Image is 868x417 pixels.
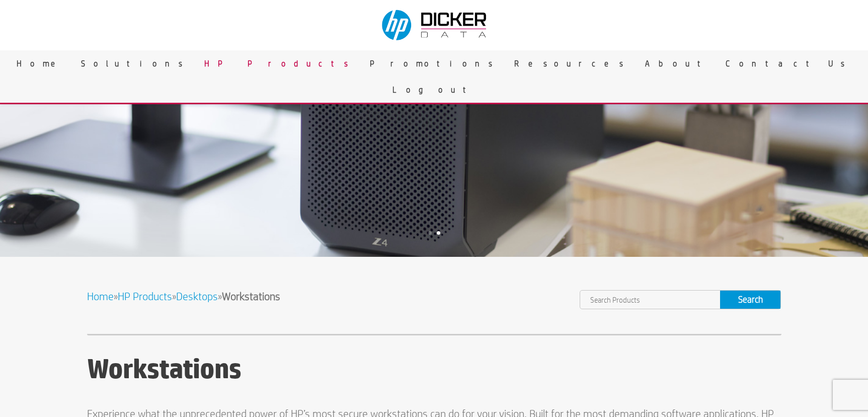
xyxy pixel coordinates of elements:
a: HP Products [118,290,172,302]
a: Contact Us [718,50,859,77]
a: Logout [385,77,484,103]
input: Search Products [580,291,720,309]
a: Resources [507,50,638,77]
iframe: chat widget [806,354,868,402]
a: Solutions [73,50,197,77]
input: Search [720,291,780,309]
a: Desktops [176,290,218,302]
a: Promotions [362,50,507,77]
a: Home [9,50,73,77]
span: » » » [87,290,280,302]
a: 1 [428,231,432,235]
a: HP Products [197,50,362,77]
a: 2 [437,231,440,235]
a: About [638,50,718,77]
img: Dicker Data & HP [376,5,495,45]
strong: Workstations [222,290,280,302]
h1: Workstations [87,353,781,389]
a: Home [87,290,114,302]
